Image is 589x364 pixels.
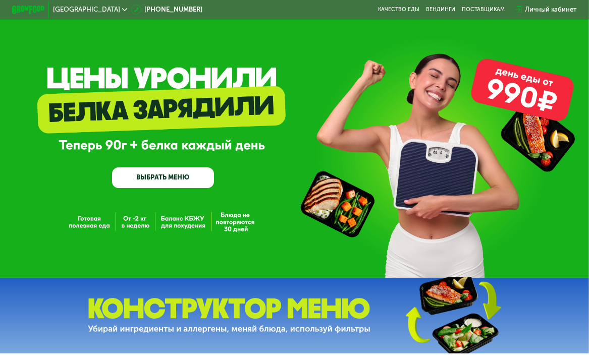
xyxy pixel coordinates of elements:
[426,7,455,13] a: Вендинги
[525,5,577,14] div: Личный кабинет
[53,7,120,13] span: [GEOGRAPHIC_DATA]
[112,167,214,188] a: ВЫБРАТЬ МЕНЮ
[131,5,202,14] a: [PHONE_NUMBER]
[378,7,419,13] a: Качество еды
[462,7,505,13] div: поставщикам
